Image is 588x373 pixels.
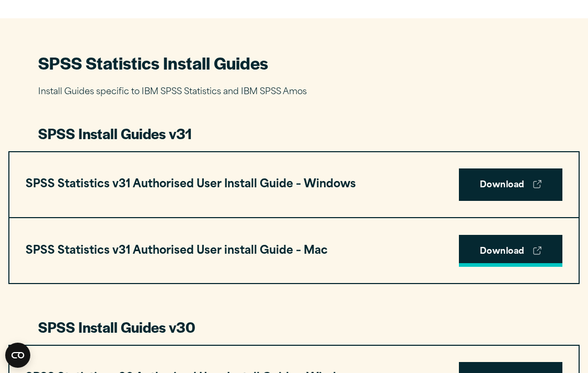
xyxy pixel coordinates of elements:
h3: SPSS Statistics v31 Authorised User install Guide – Mac [26,241,328,261]
h3: SPSS Statistics v31 Authorised User Install Guide – Windows [26,175,356,194]
a: Download [459,235,562,267]
p: Install Guides specific to IBM SPSS Statistics and IBM SPSS Amos [38,85,550,100]
h3: SPSS Install Guides v30 [38,318,550,336]
a: Download [459,168,562,201]
button: Open CMP widget [5,343,30,368]
h2: SPSS Statistics Install Guides [38,51,550,74]
h3: SPSS Install Guides v31 [38,124,550,143]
